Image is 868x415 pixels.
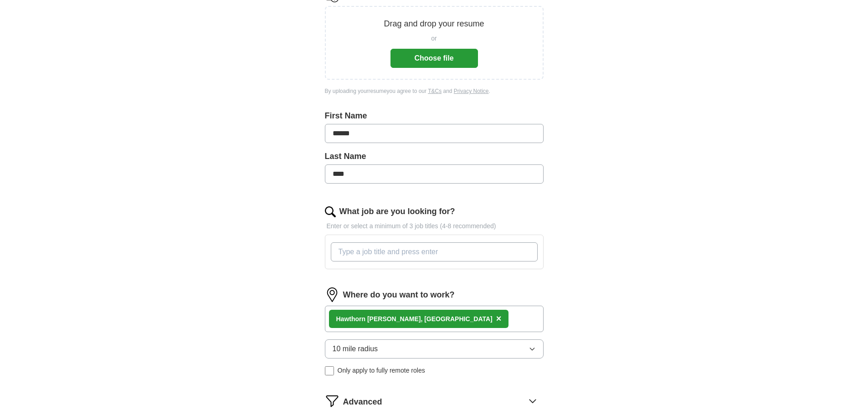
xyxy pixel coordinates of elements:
[336,315,421,323] strong: Hawthorn [PERSON_NAME]
[325,287,339,302] img: location.png
[336,314,493,324] div: , [GEOGRAPHIC_DATA]
[325,110,544,122] label: First Name
[325,339,544,359] button: 10 mile radius
[325,394,339,408] img: filter
[496,313,502,323] span: ×
[325,87,544,95] div: By uploading your resume you agree to our and .
[428,88,442,94] a: T&Cs
[325,366,334,375] input: Only apply to fully remote roles
[343,396,382,408] span: Advanced
[454,88,489,94] a: Privacy Notice
[331,242,538,261] input: Type a job title and press enter
[338,366,425,375] span: Only apply to fully remote roles
[333,343,378,354] span: 10 mile radius
[325,221,544,231] p: Enter or select a minimum of 3 job titles (4-8 recommended)
[325,206,336,217] img: search.png
[384,18,484,30] p: Drag and drop your resume
[390,49,478,68] button: Choose file
[343,289,455,301] label: Where do you want to work?
[325,150,544,163] label: Last Name
[339,205,455,218] label: What job are you looking for?
[431,34,437,43] span: or
[496,312,502,326] button: ×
